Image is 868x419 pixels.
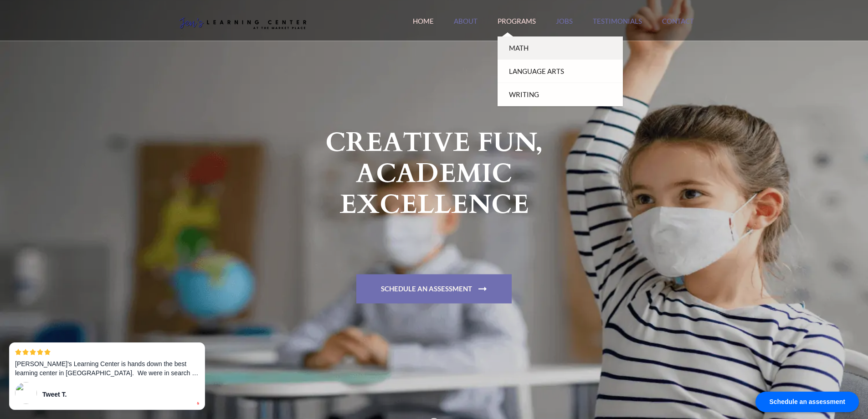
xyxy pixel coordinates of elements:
a: Jobs [556,17,573,36]
a: Programs [498,17,536,36]
p: [PERSON_NAME]'s Learning Center is hands down the best learning center in [GEOGRAPHIC_DATA]. We w... [15,359,199,378]
a: Schedule An Assessment [356,274,512,303]
a: About [454,17,478,36]
a: Writing [498,83,623,106]
a: Testimonials [593,17,642,36]
div: Schedule an assessment [755,392,859,412]
a: Home [413,17,434,36]
div: Tweet T. [42,390,185,399]
img: 60s.jpg [15,382,37,404]
img: Jen's Learning Center Logo Transparent [175,10,311,37]
a: Math [498,36,623,60]
a: Contact [662,17,694,36]
a: Language Arts [498,60,623,83]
